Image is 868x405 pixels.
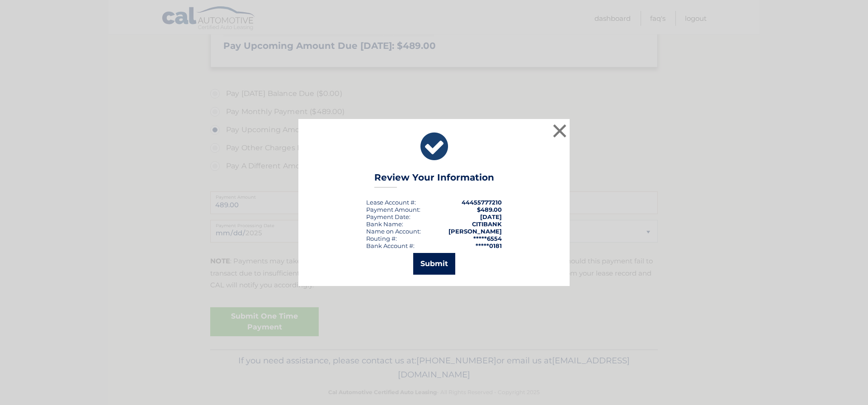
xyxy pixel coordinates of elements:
[366,228,421,235] div: Name on Account:
[448,228,502,235] strong: [PERSON_NAME]
[366,242,415,249] div: Bank Account #:
[413,253,455,275] button: Submit
[366,213,409,220] span: Payment Date
[374,172,494,188] h3: Review Your Information
[366,199,416,206] div: Lease Account #:
[366,220,403,228] div: Bank Name:
[366,206,420,213] div: Payment Amount:
[366,235,397,242] div: Routing #:
[462,199,502,206] strong: 44455777210
[477,206,502,213] span: $489.00
[480,213,502,220] span: [DATE]
[551,122,569,140] button: ×
[472,220,502,228] strong: CITIBANK
[366,213,410,220] div: :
